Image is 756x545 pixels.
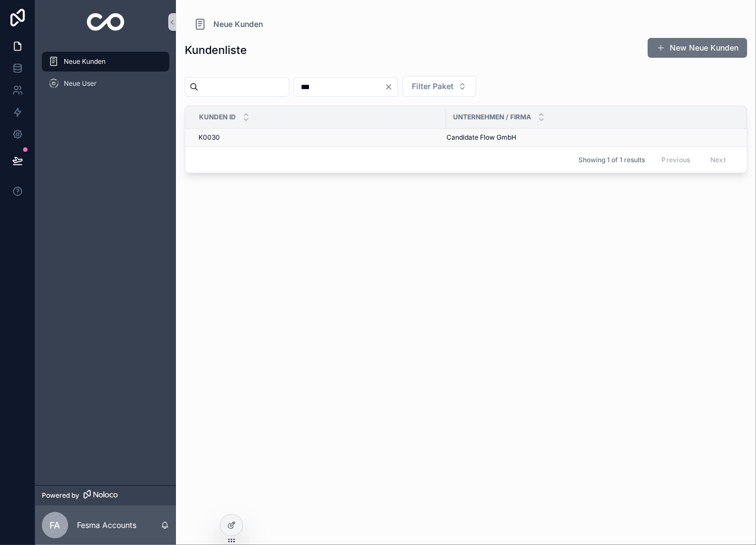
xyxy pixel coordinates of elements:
[50,519,60,532] span: FA
[198,133,439,142] a: K0030
[87,13,125,31] img: App logo
[42,52,169,71] a: Neue Kunden
[402,76,476,97] button: Select Button
[453,113,531,122] span: Unternehmen / Firma
[77,520,136,531] p: Fesma Accounts
[446,133,733,142] a: Candidate Flow GmbH
[35,485,176,505] a: Powered by
[412,81,454,92] span: Filter Paket
[213,19,263,30] span: Neue Kunden
[35,44,176,108] div: scrollable content
[194,18,263,31] a: Neue Kunden
[648,38,747,58] button: New Neue Kunden
[578,156,645,164] span: Showing 1 of 1 results
[42,491,79,500] span: Powered by
[199,113,236,122] span: Kunden ID
[198,133,220,142] span: K0030
[384,82,398,91] button: Clear
[64,79,97,88] span: Neue User
[446,133,516,142] span: Candidate Flow GmbH
[42,74,169,93] a: Neue User
[185,42,247,58] h1: Kundenliste
[64,57,106,66] span: Neue Kunden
